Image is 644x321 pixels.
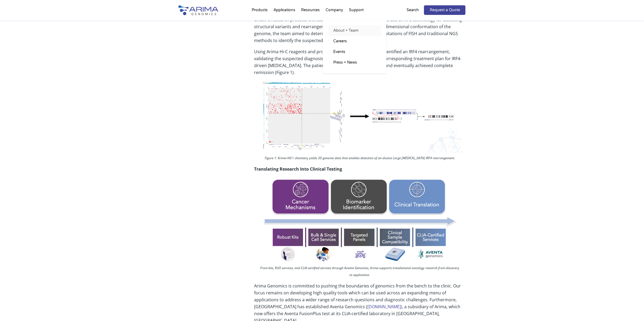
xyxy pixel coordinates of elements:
p: Using Arima Hi-C reagents and protocols, our team successfully identified an IRF4 rearrangement, ... [254,48,465,80]
p: Figure 1: Arima-HiC+ chemistry yields 3D genome data that enables detection of an elusive Large [... [258,155,461,163]
img: Arima-Genomics-logo [178,5,218,15]
a: Request a Quote [424,5,465,15]
strong: Translating Research Into Clinical Testing [254,166,342,172]
a: https://www.aventagenomics.com)/ [367,304,402,310]
em: From kits, RUO services, and CLIA-certified services through Aventa Genomics, Arima supports tran... [260,266,459,277]
a: Careers [328,36,381,47]
a: About + Team [328,25,381,36]
p: Search [406,7,419,14]
a: Events [328,47,381,57]
p: Under a research protocol the team turned to Arima to explore the use of Hi-C technology for dete... [254,16,465,48]
a: Press + News [328,57,381,68]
